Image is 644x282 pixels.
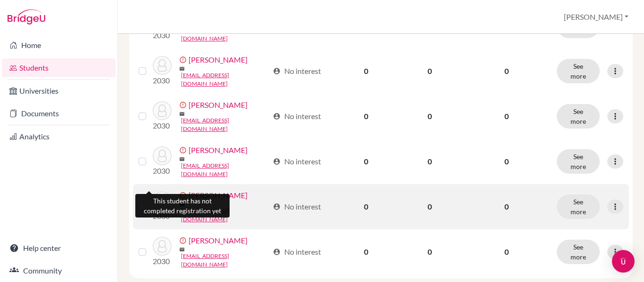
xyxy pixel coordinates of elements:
[273,158,281,165] span: account_circle
[181,116,269,133] a: [EMAIL_ADDRESS][DOMAIN_NAME]
[273,111,321,122] div: No interest
[397,94,462,139] td: 0
[2,127,116,146] a: Analytics
[179,56,189,64] span: error_outline
[335,229,397,274] td: 0
[8,9,45,24] img: Bridge-U
[2,36,116,55] a: Home
[181,252,269,269] a: [EMAIL_ADDRESS][DOMAIN_NAME]
[189,235,248,246] a: [PERSON_NAME]
[468,246,545,258] p: 0
[153,75,172,86] p: 2030
[397,139,462,184] td: 0
[153,165,172,177] p: 2030
[273,248,281,256] span: account_circle
[189,145,248,156] a: [PERSON_NAME]
[2,239,116,258] a: Help center
[179,101,189,109] span: error_outline
[2,261,116,280] a: Community
[468,65,545,77] p: 0
[335,94,397,139] td: 0
[273,201,321,212] div: No interest
[557,194,600,219] button: See more
[557,240,600,264] button: See more
[397,48,462,94] td: 0
[179,237,189,244] span: error_outline
[560,8,633,26] button: [PERSON_NAME]
[179,66,185,72] span: mail
[153,56,172,75] img: Guerrero, Bryan
[273,113,281,120] span: account_circle
[2,58,116,77] a: Students
[273,65,321,77] div: No interest
[179,146,189,154] span: error_outline
[179,247,185,252] span: mail
[135,194,230,218] div: This student has not completed registration yet
[181,161,269,178] a: [EMAIL_ADDRESS][DOMAIN_NAME]
[273,203,281,210] span: account_circle
[153,146,172,165] img: Henriquez, Farez
[557,59,600,83] button: See more
[273,156,321,167] div: No interest
[153,237,172,256] img: Hernandez, Camila
[335,48,397,94] td: 0
[335,184,397,229] td: 0
[273,246,321,258] div: No interest
[612,250,635,273] div: Open Intercom Messenger
[153,30,172,41] p: 2030
[2,104,116,123] a: Documents
[179,156,185,162] span: mail
[557,149,600,174] button: See more
[189,190,248,201] a: [PERSON_NAME]
[153,120,172,131] p: 2030
[181,71,269,88] a: [EMAIL_ADDRESS][DOMAIN_NAME]
[2,81,116,100] a: Universities
[468,201,545,212] p: 0
[397,184,462,229] td: 0
[189,99,248,111] a: [PERSON_NAME]
[153,101,172,120] img: Gutierrez, Mauro
[468,156,545,167] p: 0
[397,229,462,274] td: 0
[335,139,397,184] td: 0
[189,54,248,65] a: [PERSON_NAME]
[557,104,600,129] button: See more
[468,111,545,122] p: 0
[273,67,281,75] span: account_circle
[179,111,185,117] span: mail
[153,256,172,267] p: 2030
[181,26,269,43] a: [EMAIL_ADDRESS][DOMAIN_NAME]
